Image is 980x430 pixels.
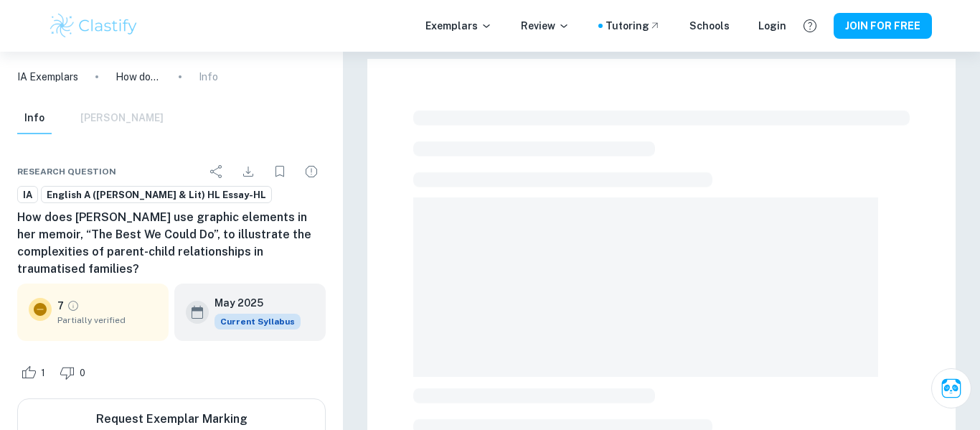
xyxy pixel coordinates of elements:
span: Current Syllabus [215,314,301,329]
div: Share [202,157,231,186]
div: Download [234,157,263,186]
p: 7 [57,298,64,314]
a: Tutoring [606,18,661,34]
span: Research question [17,165,116,178]
span: 1 [33,366,53,380]
span: IA [18,188,37,202]
div: This exemplar is based on the current syllabus. Feel free to refer to it for inspiration/ideas wh... [215,314,301,329]
a: IA Exemplars [17,69,78,85]
button: Info [17,103,52,134]
p: Info [199,69,218,85]
a: Login [758,18,786,34]
div: Bookmark [265,157,294,186]
p: Review [521,18,570,34]
h6: Request Exemplar Marking [96,411,248,428]
span: 0 [72,366,93,380]
h6: How does [PERSON_NAME] use graphic elements in her memoir, “The Best We Could Do”, to illustrate ... [17,209,326,278]
a: English A ([PERSON_NAME] & Lit) HL Essay-HL [41,186,272,204]
h6: May 2025 [215,295,289,311]
span: English A ([PERSON_NAME] & Lit) HL Essay-HL [42,188,271,202]
p: How does [PERSON_NAME] use graphic elements in her memoir, “The Best We Could Do”, to illustrate ... [116,69,161,85]
button: Ask Clai [931,368,971,408]
button: JOIN FOR FREE [834,13,932,39]
a: Grade partially verified [67,299,80,312]
p: Exemplars [425,18,492,34]
div: Dislike [56,361,93,384]
span: Partially verified [57,314,157,327]
button: Help and Feedback [798,14,822,38]
a: Schools [689,18,730,34]
div: Report issue [297,157,326,186]
a: IA [17,186,38,204]
div: Like [17,361,53,384]
img: Clastify logo [48,11,139,40]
